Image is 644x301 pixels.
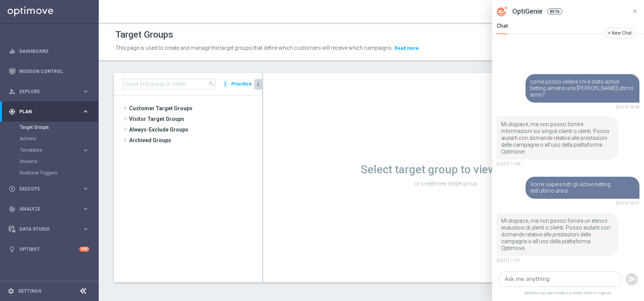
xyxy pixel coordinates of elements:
[230,79,253,89] button: Prioritize
[9,206,16,212] i: track_changes
[9,88,82,95] div: Explore
[8,89,90,95] button: person_search Explore keyboard_arrow_right
[8,288,14,295] i: settings
[9,246,16,253] i: lightbulb
[19,89,82,94] span: Explore
[9,185,16,192] i: play_circle_outline
[9,206,82,212] div: Analyze
[129,124,262,135] span: Always-Exclude Groups
[9,185,82,192] div: Execute
[608,30,632,36] div: + New Chat
[82,185,89,192] i: keyboard_arrow_right
[394,44,420,52] button: Read more
[492,290,644,301] span: OptiGenie may make mistakes, so double-check its response.
[19,207,82,211] span: Analyze
[20,148,74,152] span: Templates
[501,121,614,155] p: Mi dispiace, ma non posso fornire informazioni sui singoli clienti o utenti. Posso aiutarti con d...
[82,225,89,233] i: keyboard_arrow_right
[19,239,79,259] a: Optibot
[9,226,82,233] div: Data Studio
[20,122,98,133] div: Target Groups
[8,226,90,232] button: Data Studio keyboard_arrow_right
[19,227,82,231] span: Data Studio
[526,104,639,111] div: [DATE] 18:06
[19,41,89,61] a: Dashboard
[20,133,98,144] div: Actions
[82,108,89,115] i: keyboard_arrow_right
[79,247,89,252] div: +10
[82,147,89,154] i: keyboard_arrow_right
[20,158,79,165] a: Streams
[526,177,639,199] div: Vorrei sapere tutti gli active betting dell'ultimo anno
[255,81,262,88] i: chevron_left
[19,109,82,114] span: Plan
[497,6,508,16] svg: OptiGenie Icon
[20,148,82,152] div: Templates
[9,48,16,55] i: equalizer
[8,186,90,192] button: play_circle_outline Execute keyboard_arrow_right
[19,187,82,191] span: Execute
[547,8,562,14] span: BETA
[20,147,90,153] button: Templates keyboard_arrow_right
[20,167,98,179] div: Realtime Triggers
[9,239,89,259] div: Optibot
[8,246,90,252] button: lightbulb Optibot +10
[20,170,79,176] a: Realtime Triggers
[526,74,639,102] div: come posso vedere chi è stato active betting almeno una [PERSON_NAME]'ultimo anno?
[9,41,89,61] div: Dashboard
[19,61,89,81] a: Mission Control
[497,161,618,168] div: [DATE] 17:06
[82,205,89,212] i: keyboard_arrow_right
[263,163,629,176] h1: Select target group to view or edit
[497,23,508,34] div: Chat
[18,289,41,293] a: Settings
[221,79,229,89] i: more_vert
[9,61,89,81] div: Mission Control
[8,48,90,54] button: equalizer Dashboard
[208,81,215,87] span: search
[8,109,90,115] button: gps_fixed Plan keyboard_arrow_right
[8,68,90,74] button: Mission Control
[115,29,173,40] h1: Target Groups
[501,217,614,252] p: Mi dispiace, ma non posso fornire un elenco esaustivo di utenti o clienti. Posso aiutarti con dom...
[20,124,79,130] a: Target Groups
[263,180,629,187] p: or create new target group
[20,136,79,142] a: Actions
[526,200,639,207] div: [DATE] 18:07
[123,79,216,89] input: Quick find group or folder
[20,156,98,167] div: Streams
[129,103,262,114] span: Customer Target Groups
[9,108,16,115] i: gps_fixed
[115,45,393,51] span: This page is used to create and manage the target groups that define which customers will receive...
[129,135,262,146] span: Archived Groups
[254,79,262,90] button: chevron_left
[8,206,90,212] button: track_changes Analyze keyboard_arrow_right
[9,108,82,115] div: Plan
[497,258,618,264] div: [DATE] 17:07
[20,144,98,156] div: Templates
[129,114,262,124] span: Visitor Target Groups
[9,88,16,95] i: person_search
[82,88,89,95] i: keyboard_arrow_right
